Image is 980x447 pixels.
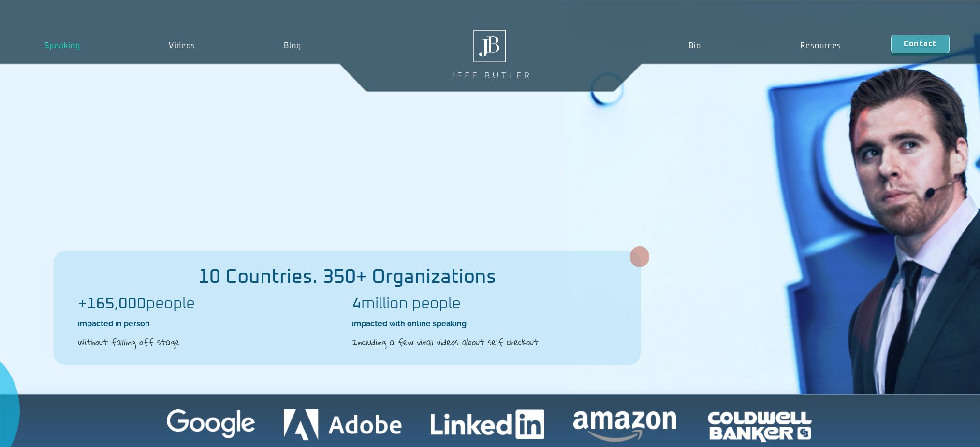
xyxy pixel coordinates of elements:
a: Videos [124,35,239,57]
a: Bio [639,35,750,57]
nav: Menu [639,35,891,57]
a: Resources [751,35,891,57]
a: Contact [891,35,949,53]
h2: Without falling off stage [78,336,342,349]
b: 4 [352,296,361,312]
h2: million people [352,296,616,312]
h2: people [78,296,342,312]
h2: Including a few viral videos about self checkout [352,336,616,349]
b: +165,000 [78,296,146,312]
a: Blog [240,35,346,57]
h2: impacted with online speaking [352,319,616,329]
h2: 10 Countries. 350+ Organizations [54,267,641,287]
h2: impacted in person [78,319,342,329]
span: Contact [904,40,936,48]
